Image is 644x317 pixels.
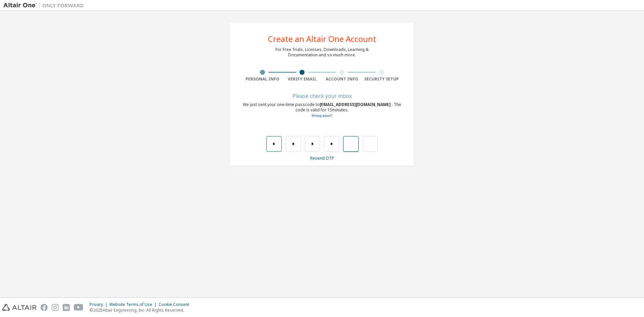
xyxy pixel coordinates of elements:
[310,155,334,161] a: Resend OTP
[90,307,193,313] p: © 2025 Altair Engineering, Inc. All Rights Reserved.
[282,76,322,82] div: Verify Email
[3,2,87,9] img: Altair One
[52,304,59,311] img: instagram.svg
[74,304,84,311] img: youtube.svg
[243,102,401,118] div: We just sent your one-time passcode to . The code is valid for 15 minutes.
[275,47,369,58] div: For Free Trials, Licenses, Downloads, Learning & Documentation and so much more.
[312,113,332,118] a: Go back to the registration form
[159,302,193,307] div: Cookie Consent
[320,102,392,107] span: [EMAIL_ADDRESS][DOMAIN_NAME]
[362,76,402,82] div: Security Setup
[109,302,159,307] div: Website Terms of Use
[63,304,70,311] img: linkedin.svg
[322,76,362,82] div: Account Info
[41,304,48,311] img: facebook.svg
[2,304,37,311] img: altair_logo.svg
[243,94,401,98] div: Please check your inbox
[243,76,282,82] div: Personal Info
[90,302,109,307] div: Privacy
[268,35,376,43] div: Create an Altair One Account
